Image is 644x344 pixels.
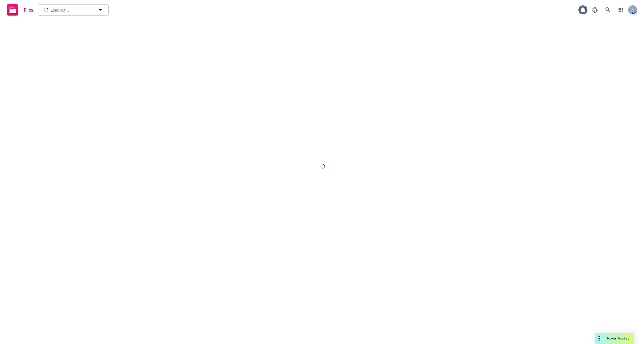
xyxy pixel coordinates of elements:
[602,4,613,16] a: Search
[589,4,600,16] a: Report a Bug
[38,4,109,16] button: Loading...
[607,336,629,341] span: Nova Assist
[5,2,36,18] a: Files
[51,7,69,13] span: Loading...
[595,333,602,344] div: Drag to move
[615,4,626,16] a: Switch app
[595,333,634,344] button: Nova Assist
[24,8,33,12] span: Files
